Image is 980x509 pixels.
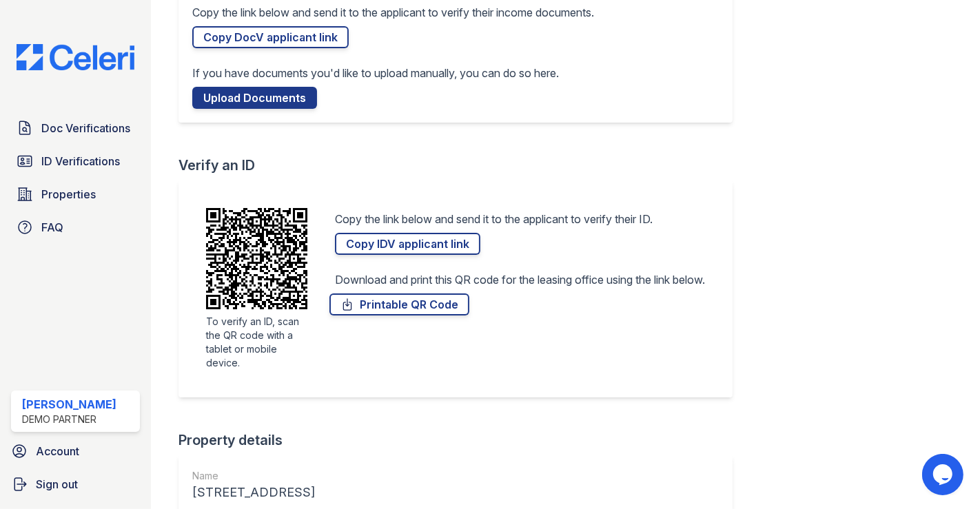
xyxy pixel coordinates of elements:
[6,437,145,465] a: Account
[41,153,120,169] span: ID Verifications
[6,470,145,498] a: Sign out
[6,44,145,70] img: CE_Logo_Blue-a8612792a0a2168367f1c8372b55b34899dd931a85d93a1a3d3e32e68fde9ad4.png
[36,476,78,492] span: Sign out
[11,147,140,175] a: ID Verifications
[22,413,116,426] div: Demo Partner
[335,211,653,227] p: Copy the link below and send it to the applicant to verify their ID.
[192,65,559,81] p: If you have documents you'd like to upload manually, you can do so here.
[41,120,130,136] span: Doc Verifications
[41,219,63,236] span: FAQ
[178,430,744,450] div: Property details
[192,4,594,21] p: Copy the link below and send it to the applicant to verify their income documents.
[36,443,79,459] span: Account
[206,315,307,370] div: To verify an ID, scan the QR code with a tablet or mobile device.
[922,454,966,495] iframe: chat widget
[335,233,480,255] a: Copy IDV applicant link
[192,469,315,483] div: Name
[11,180,140,208] a: Properties
[192,26,349,48] a: Copy DocV applicant link
[329,293,469,315] a: Printable QR Code
[22,396,116,413] div: [PERSON_NAME]
[192,87,317,109] a: Upload Documents
[192,483,315,502] div: [STREET_ADDRESS]
[335,271,705,288] p: Download and print this QR code for the leasing office using the link below.
[11,114,140,142] a: Doc Verifications
[178,156,744,175] div: Verify an ID
[41,186,96,202] span: Properties
[11,214,140,241] a: FAQ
